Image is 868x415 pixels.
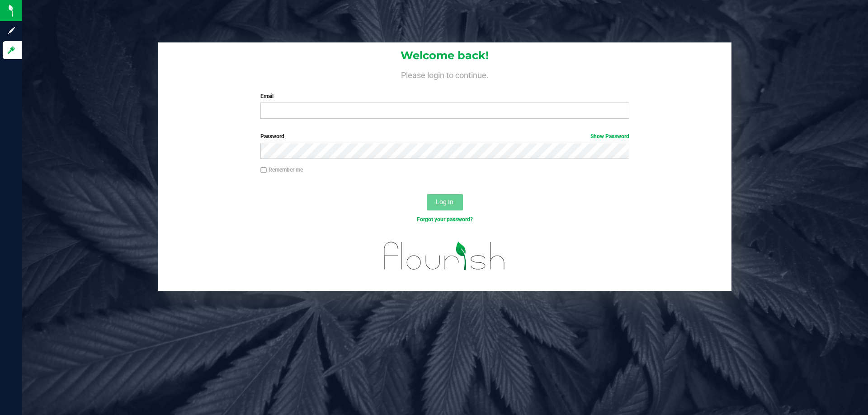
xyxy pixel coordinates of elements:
[427,194,463,210] button: Log In
[7,26,16,35] inline-svg: Sign up
[260,133,284,140] span: Password
[260,167,267,173] input: Remember me
[7,46,16,55] inline-svg: Log in
[260,92,629,100] label: Email
[373,233,516,279] img: flourish_logo.svg
[260,166,303,174] label: Remember me
[590,133,629,140] a: Show Password
[436,198,453,205] span: Log In
[158,50,731,61] h1: Welcome back!
[417,216,473,223] a: Forgot your password?
[158,69,731,79] h4: Please login to continue.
